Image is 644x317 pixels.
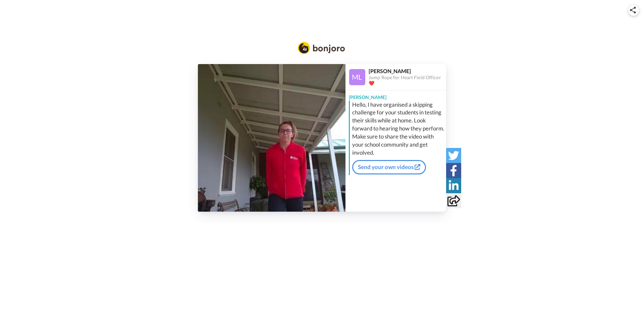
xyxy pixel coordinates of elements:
[198,64,345,212] img: c312777a-309f-4dac-999b-17ffc020c91d-thumb.jpg
[369,75,446,86] div: Jump Rope for Heart Field Officer ❤️
[630,7,636,13] img: ic_share.svg
[345,91,446,101] div: [PERSON_NAME]
[298,42,345,54] img: Bonjoro Logo
[369,68,446,74] div: [PERSON_NAME]
[349,69,365,85] img: Profile Image
[352,160,426,174] a: Send your own videos
[352,101,444,157] div: Hello, I have organised a skipping challenge for your students in testing their skills while at h...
